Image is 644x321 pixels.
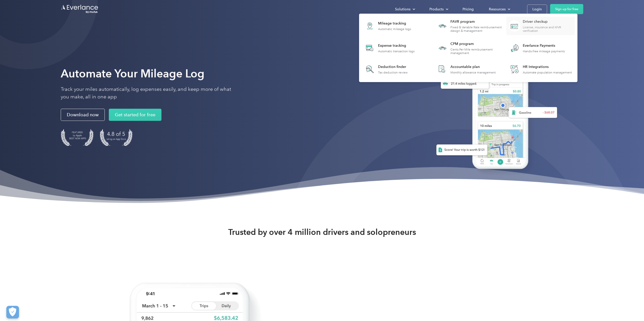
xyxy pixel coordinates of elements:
[61,109,105,121] a: Download now
[450,26,502,33] div: Fixed & Variable Rate reimbursement design & management
[434,39,503,57] a: CPM programCents Per Mile reimbursement management
[6,306,19,318] button: Cookies Settings
[458,5,479,14] a: Pricing
[450,41,502,46] div: CPM program
[378,21,411,26] div: Mileage tracking
[463,6,474,12] div: Pricing
[434,61,498,78] a: Accountable planMonthly allowance management
[61,4,99,14] a: Go to homepage
[424,5,452,14] div: Products
[378,64,408,69] div: Deduction finder
[61,86,238,101] p: Track your miles automatically, log expenses easily, and keep more of what you make, all in one app
[523,64,572,69] div: HR Integrations
[450,71,496,74] div: Monthly allowance management
[506,39,567,57] a: Everlance PaymentsHands-free mileage payments
[61,129,94,146] img: Badge for Featured by Apple Best New Apps
[395,6,410,12] div: Solutions
[450,19,502,24] div: FAVR program
[390,5,419,14] div: Solutions
[109,109,161,121] a: Get started for free
[484,5,514,14] div: Resources
[527,5,547,14] a: Login
[506,61,574,78] a: HR IntegrationsAutomate population management
[450,48,502,55] div: Cents Per Mile reimbursement management
[359,14,577,82] nav: Products
[378,43,414,48] div: Expense tracking
[61,67,204,80] strong: Automate Your Mileage Log
[362,61,410,78] a: Deduction finderTax deduction review
[506,17,575,35] a: Driver checkupLicense, insurance and MVR verification
[450,64,496,69] div: Accountable plan
[228,227,416,237] strong: Trusted by over 4 million drivers and solopreneurs
[378,71,408,74] div: Tax deduction review
[489,6,506,12] div: Resources
[378,50,414,53] div: Automatic transaction logs
[523,26,575,33] div: License, insurance and MVR verification
[550,4,583,14] a: Sign up for free
[362,39,417,57] a: Expense trackingAutomatic transaction logs
[523,50,565,53] div: Hands-free mileage payments
[429,6,444,12] div: Products
[523,43,565,48] div: Everlance Payments
[362,17,413,35] a: Mileage trackingAutomatic mileage logs
[378,27,411,31] div: Automatic mileage logs
[523,19,575,24] div: Driver checkup
[523,71,572,74] div: Automate population management
[434,17,503,35] a: FAVR programFixed & Variable Rate reimbursement design & management
[532,6,542,12] div: Login
[100,129,133,146] img: 4.9 out of 5 stars on the app store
